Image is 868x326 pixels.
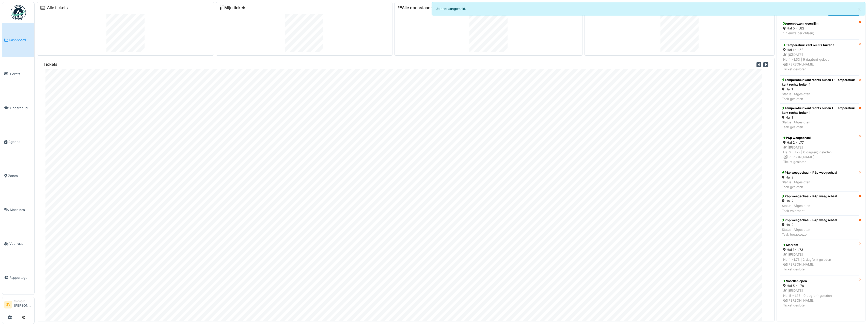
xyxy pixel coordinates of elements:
a: SV Manager[PERSON_NAME] [4,299,32,311]
h6: Tickets [43,62,57,67]
span: Voorraad [9,241,32,246]
div: Status: Afgesloten Taak toegewezen [782,227,837,237]
button: Close [854,2,865,16]
div: Status: Afgesloten Taak gesloten [782,180,837,189]
div: Hal 5 - L82 [783,26,856,31]
a: Alle openstaande taken [398,5,447,10]
div: Status: Afgesloten Taak gesloten [782,92,857,101]
div: Hal 2 [782,175,837,180]
div: 1 | [DATE] Hal 2 - L77 | 0 dag(en) geleden [PERSON_NAME] Ticket gesloten [783,145,856,165]
a: Temperatuur kant rechts buiten 1 Hal 1 - L53 1 |[DATE]Hal 1 - L53 | 9 dag(en) geleden [PERSON_NAM... [780,39,859,75]
a: Agenda [2,125,34,159]
span: Machines [10,207,32,212]
div: Temperatuur kant rechts buiten 1 [783,43,856,47]
li: SV [4,301,12,308]
span: Tickets [9,72,32,76]
a: Machines [2,193,34,227]
a: P&p weegschaal Hal 2 - L77 1 |[DATE]Hal 2 - L77 | 0 dag(en) geleden [PERSON_NAME]Ticket gesloten [780,132,859,168]
div: Hal 5 - L78 [783,283,856,288]
div: 1 | [DATE] Hal 1 - L73 | 2 dag(en) geleden [PERSON_NAME] Ticket gesloten [783,252,856,272]
a: P&p weegschaal - P&p weegschaal Hal 2 Status: AfgeslotenTaak toegewezen [780,216,859,239]
a: P&p weegschaal - P&p weegschaal Hal 2 Status: AfgeslotenTaak volbracht [780,192,859,216]
a: P&p weegschaal - P&p weegschaal Hal 2 Status: AfgeslotenTaak gesloten [780,168,859,192]
div: Hal 1 - L53 [783,47,856,52]
a: Dashboard [2,23,34,57]
div: Temperatuur kant rechts buiten 1 - Temperatuur kant rechts buiten 1 [782,106,857,115]
a: Alle tickets [47,5,68,10]
li: [PERSON_NAME] [14,299,32,310]
div: Status: Afgesloten Taak volbracht [782,203,837,213]
div: P&p weegschaal - P&p weegschaal [782,218,837,222]
a: Zones [2,159,34,193]
div: open dozen, geen lijm [783,21,856,26]
div: Markem [783,243,856,247]
div: Je bent aangemeld. [432,2,866,15]
a: Temperatuur kant rechts buiten 1 - Temperatuur kant rechts buiten 1 Hal 1 Status: AfgeslotenTaak ... [780,104,859,132]
div: 1 | [DATE] Hal 5 - L78 | 0 dag(en) geleden [PERSON_NAME] Ticket gesloten [783,288,856,308]
div: Hal 2 [782,199,837,203]
div: 1 nieuwe bericht(en) [783,31,856,36]
a: Rapportage [2,261,34,295]
div: Voorflap open [783,279,856,283]
span: Zones [8,173,32,178]
a: Markem Hal 1 - L73 1 |[DATE]Hal 1 - L73 | 2 dag(en) geleden [PERSON_NAME]Ticket gesloten [780,239,859,275]
div: Hal 2 [782,222,837,227]
a: Onderhoud [2,91,34,125]
img: Badge_color-CXgf-gQk.svg [11,5,26,20]
div: Hal 1 - L73 [783,247,856,252]
span: Dashboard [9,38,32,42]
div: 1 | [DATE] Hal 1 - L53 | 9 dag(en) geleden [PERSON_NAME] Ticket gesloten [783,52,856,72]
div: Hal 1 [782,87,857,92]
div: Manager [14,299,32,303]
div: Hal 2 - L77 [783,140,856,145]
div: P&p weegschaal [783,136,856,140]
div: P&p weegschaal - P&p weegschaal [782,170,837,175]
span: Agenda [8,139,32,144]
a: open dozen, geen lijm Hal 5 - L82 1 nieuwe bericht(en) [780,18,859,39]
div: Hal 1 [782,115,857,120]
span: Rapportage [9,275,32,280]
div: Temperatuur kant rechts buiten 1 - Temperatuur kant rechts buiten 1 [782,78,857,87]
div: P&p weegschaal - P&p weegschaal [782,194,837,199]
a: Tickets [2,57,34,91]
span: Onderhoud [10,106,32,110]
a: Voorflap open Hal 5 - L78 1 |[DATE]Hal 5 - L78 | 0 dag(en) geleden [PERSON_NAME]Ticket gesloten [780,275,859,311]
a: Voorraad [2,227,34,261]
div: Status: Afgesloten Taak gesloten [782,120,857,129]
a: Temperatuur kant rechts buiten 1 - Temperatuur kant rechts buiten 1 Hal 1 Status: AfgeslotenTaak ... [780,75,859,104]
a: Mijn tickets [219,5,246,10]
